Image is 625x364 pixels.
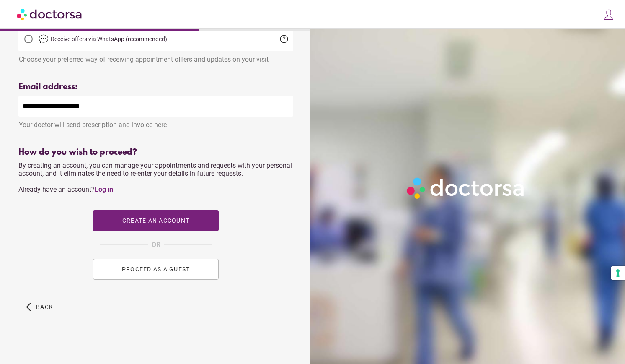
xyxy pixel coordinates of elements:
[18,161,292,193] span: By creating an account, you can manage your appointments and requests with your personal account,...
[51,36,167,42] span: Receive offers via WhatsApp (recommended)
[93,259,219,280] button: PROCEED AS A GUEST
[93,210,219,231] button: Create an account
[18,82,293,92] div: Email address:
[36,304,53,310] span: Back
[39,34,49,44] img: chat
[18,148,293,157] div: How do you wish to proceed?
[18,51,293,63] div: Choose your preferred way of receiving appointment offers and updates on your visit
[611,266,625,280] button: Your consent preferences for tracking technologies
[17,5,83,23] img: Doctorsa.com
[122,217,189,224] span: Create an account
[279,34,289,44] span: help
[23,296,57,317] button: arrow_back_ios Back
[18,117,293,129] div: Your doctor will send prescription and invoice here
[95,185,113,193] a: Log in
[152,239,160,250] span: OR
[403,174,528,202] img: Logo-Doctorsa-trans-White-partial-flat.png
[122,266,190,273] span: PROCEED AS A GUEST
[603,9,615,21] img: icons8-customer-100.png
